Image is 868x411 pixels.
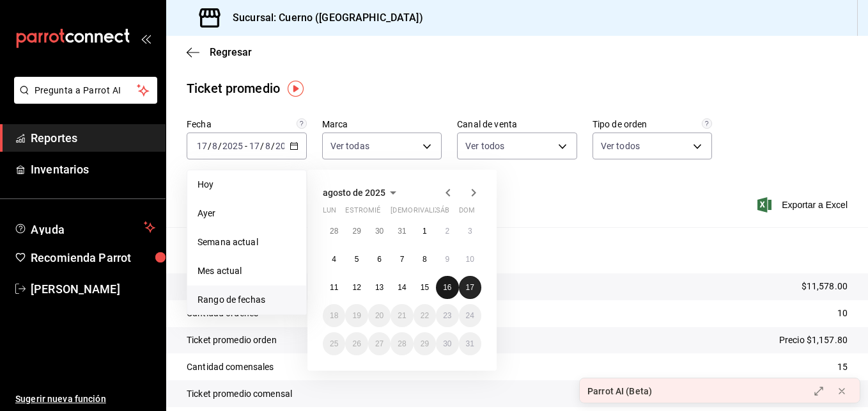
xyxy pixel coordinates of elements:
button: 26 de agosto de 2025 [345,332,368,355]
h3: Sucursal: Cuerno ([GEOGRAPHIC_DATA]) [222,10,423,26]
input: -- [265,141,271,151]
abbr: 8 de agosto de 2025 [422,255,427,264]
button: Pregunta a Parrot AI [14,77,157,104]
button: 7 de agosto de 2025 [391,248,413,271]
button: agosto de 2025 [323,185,401,200]
abbr: 31 de julio de 2025 [398,227,406,236]
abbr: 16 de agosto de 2025 [443,283,451,292]
button: 9 de agosto de 2025 [436,248,458,271]
abbr: 17 de agosto de 2025 [466,283,474,292]
p: Precio $1,157.80 [779,334,848,347]
button: 29 de julio de 2025 [345,220,368,243]
abbr: 21 de agosto de 2025 [398,311,406,320]
input: -- [249,141,260,151]
abbr: 1 de agosto de 2025 [422,227,427,236]
abbr: 19 de agosto de 2025 [352,311,360,320]
abbr: viernes [414,206,449,220]
abbr: sábado [436,206,449,220]
img: Marcador de información sobre herramientas [288,81,304,97]
abbr: 15 de agosto de 2025 [421,283,429,292]
abbr: 25 de agosto de 2025 [330,339,338,348]
font: Recomienda Parrot [31,251,131,264]
button: Exportar a Excel [760,197,848,213]
span: agosto de 2025 [323,188,385,198]
span: Pregunta a Parrot AI [35,84,137,97]
abbr: 3 de agosto de 2025 [468,227,472,236]
abbr: 23 de agosto de 2025 [443,311,451,320]
span: Rango de fechas [198,293,296,307]
p: 10 [837,307,848,320]
abbr: 30 de agosto de 2025 [443,339,451,348]
p: $11,578.00 [802,280,848,293]
button: 21 de agosto de 2025 [391,304,413,327]
button: open_drawer_menu [141,33,151,44]
label: Tipo de orden [593,120,713,129]
button: 8 de agosto de 2025 [414,248,436,271]
label: Marca [322,120,442,129]
span: Mes actual [198,264,296,278]
abbr: 4 de agosto de 2025 [332,255,336,264]
button: 14 de agosto de 2025 [391,276,413,299]
svg: Todas las órdenes contabilizan 1 comensal a excepción de órdenes de mesa con comensales obligator... [702,118,712,129]
button: 20 de agosto de 2025 [368,304,391,327]
abbr: jueves [391,206,466,220]
button: 27 de agosto de 2025 [368,332,391,355]
label: Canal de venta [457,120,577,129]
input: ---- [222,141,244,151]
span: Ver todos [465,140,504,152]
button: 28 de julio de 2025 [323,220,345,243]
abbr: domingo [459,206,475,220]
abbr: 2 de agosto de 2025 [445,227,449,236]
span: Ayer [198,207,296,220]
button: 28 de agosto de 2025 [391,332,413,355]
font: Reportes [31,131,77,145]
span: Semana actual [198,236,296,249]
button: 5 de agosto de 2025 [345,248,368,271]
p: 15 [837,360,848,374]
div: Parrot AI (Beta) [587,385,652,398]
button: 19 de agosto de 2025 [345,304,368,327]
p: Ticket promedio comensal [187,387,292,401]
button: 13 de agosto de 2025 [368,276,391,299]
abbr: 7 de agosto de 2025 [400,255,405,264]
p: Ticket promedio orden [187,334,277,347]
abbr: 12 de agosto de 2025 [352,283,360,292]
input: -- [212,141,218,151]
button: 30 de agosto de 2025 [436,332,458,355]
abbr: 14 de agosto de 2025 [398,283,406,292]
span: / [208,141,212,151]
abbr: 22 de agosto de 2025 [421,311,429,320]
abbr: 28 de agosto de 2025 [398,339,406,348]
a: Pregunta a Parrot AI [9,93,157,106]
button: 30 de julio de 2025 [368,220,391,243]
input: ---- [275,141,297,151]
button: 6 de agosto de 2025 [368,248,391,271]
span: Ayuda [31,220,139,235]
abbr: 13 de agosto de 2025 [375,283,384,292]
button: 16 de agosto de 2025 [436,276,458,299]
button: 29 de agosto de 2025 [414,332,436,355]
abbr: 6 de agosto de 2025 [377,255,382,264]
abbr: 24 de agosto de 2025 [466,311,474,320]
button: 12 de agosto de 2025 [345,276,368,299]
abbr: miércoles [368,206,380,220]
button: 2 de agosto de 2025 [436,220,458,243]
button: 22 de agosto de 2025 [414,304,436,327]
button: 1 de agosto de 2025 [414,220,436,243]
label: Fecha [187,120,307,129]
abbr: 26 de agosto de 2025 [352,339,360,348]
span: / [218,141,222,151]
abbr: 18 de agosto de 2025 [330,311,338,320]
span: - [245,141,247,151]
font: Inventarios [31,163,89,176]
button: 11 de agosto de 2025 [323,276,345,299]
button: 31 de agosto de 2025 [459,332,481,355]
button: 17 de agosto de 2025 [459,276,481,299]
div: Ticket promedio [187,79,280,98]
font: [PERSON_NAME] [31,282,120,296]
abbr: 29 de agosto de 2025 [421,339,429,348]
input: -- [196,141,208,151]
font: Sugerir nueva función [15,394,106,404]
abbr: 27 de agosto de 2025 [375,339,384,348]
abbr: martes [345,206,385,220]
